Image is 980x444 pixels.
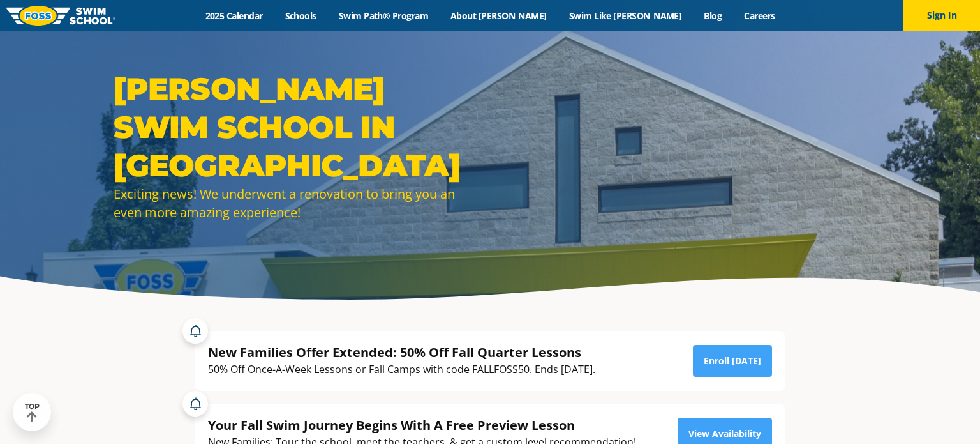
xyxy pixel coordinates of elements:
[194,10,274,22] a: 2025 Calendar
[6,6,115,26] img: FOSS Swim School Logo
[440,10,558,22] a: About [PERSON_NAME]
[208,344,595,361] div: New Families Offer Extended: 50% Off Fall Quarter Lessons
[208,417,636,434] div: Your Fall Swim Journey Begins With A Free Preview Lesson
[274,10,327,22] a: Schools
[693,10,733,22] a: Blog
[693,345,772,377] a: Enroll [DATE]
[25,402,40,422] div: TOP
[327,10,439,22] a: Swim Path® Program
[733,10,786,22] a: Careers
[558,10,693,22] a: Swim Like [PERSON_NAME]
[114,185,484,222] div: Exciting news! We underwent a renovation to bring you an even more amazing experience!
[114,70,484,185] h1: [PERSON_NAME] SWIM SCHOOL IN [GEOGRAPHIC_DATA]
[208,361,595,378] div: 50% Off Once-A-Week Lessons or Fall Camps with code FALLFOSS50. Ends [DATE].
